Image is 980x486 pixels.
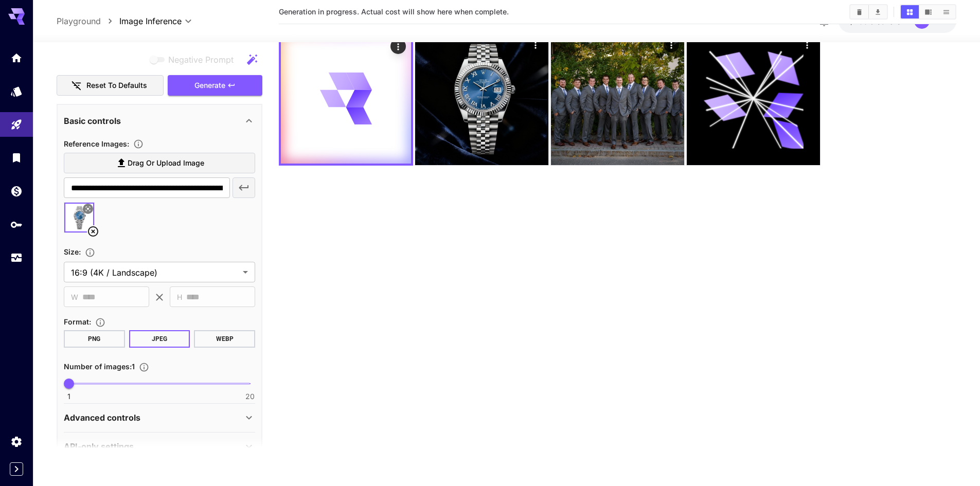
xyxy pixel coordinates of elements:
div: Actions [799,37,815,52]
button: Generate [168,75,262,96]
button: Specify how many images to generate in a single request. Each image generation will be charged se... [135,362,153,372]
span: H [177,291,182,303]
span: W [71,291,78,303]
div: Wallet [10,185,23,197]
nav: breadcrumb [57,15,119,27]
span: 1 [67,391,70,402]
div: API-only settings [64,434,255,459]
img: 9k= [551,32,684,165]
label: Drag or upload image [64,153,255,174]
span: Negative Prompt [168,53,234,66]
div: Settings [10,435,23,448]
p: Advanced controls [64,411,140,424]
span: Image Inference [119,15,182,27]
span: credits left [870,17,906,26]
button: Show media in list view [937,5,955,19]
button: PNG [64,330,125,348]
span: Size : [64,247,81,256]
div: Advanced controls [64,405,255,430]
div: Usage [10,251,23,264]
button: Download All [869,5,887,19]
p: Basic controls [64,115,121,127]
div: Clear AllDownload All [849,4,888,20]
span: Reference Images : [64,139,129,148]
button: Clear All [850,5,868,19]
button: Adjust the dimensions of the generated image by specifying its width and height in pixels, or sel... [81,247,99,258]
span: 20 [245,391,255,402]
button: Choose the file format for the output image. [91,317,110,328]
span: Format : [64,317,91,326]
div: Actions [528,37,543,52]
div: API Keys [10,218,23,231]
button: Expand sidebar [10,462,23,476]
button: JPEG [129,330,190,348]
button: WEBP [194,330,255,348]
button: Upload a reference image to guide the result. This is needed for Image-to-Image or Inpainting. Su... [129,139,148,149]
button: Show media in video view [919,5,937,19]
img: Z [415,32,548,165]
div: Home [10,51,23,64]
button: Reset to defaults [57,75,164,96]
span: Negative prompts are not compatible with the selected model. [148,53,242,66]
div: Actions [664,37,679,52]
div: Models [10,85,23,98]
button: Show media in grid view [901,5,919,19]
div: Basic controls [64,109,255,133]
span: Generation in progress. Actual cost will show here when complete. [279,7,509,16]
span: $7.83 [849,17,870,26]
div: Show media in grid viewShow media in video viewShow media in list view [900,4,956,20]
div: Library [10,151,23,164]
a: Playground [57,15,101,27]
span: 16:9 (4K / Landscape) [71,266,239,279]
span: Drag or upload image [128,157,204,170]
span: Generate [194,79,225,92]
div: Playground [10,118,23,131]
span: Number of images : 1 [64,362,135,371]
div: Actions [390,39,406,54]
